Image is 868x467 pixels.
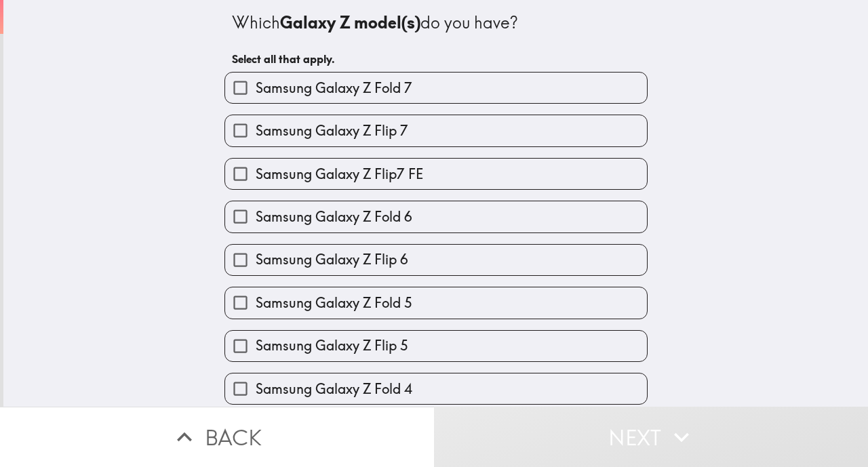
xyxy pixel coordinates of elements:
h6: Select all that apply. [232,52,640,66]
span: Samsung Galaxy Z Flip 6 [256,250,408,269]
button: Samsung Galaxy Z Flip 7 [225,115,647,146]
button: Samsung Galaxy Z Fold 5 [225,287,647,318]
button: Samsung Galaxy Z Flip7 FE [225,159,647,189]
button: Samsung Galaxy Z Flip 6 [225,245,647,275]
span: Samsung Galaxy Z Fold 4 [256,380,412,399]
span: Samsung Galaxy Z Fold 7 [256,79,412,98]
span: Samsung Galaxy Z Flip 5 [256,336,408,355]
button: Samsung Galaxy Z Fold 4 [225,373,647,404]
button: Next [434,407,868,467]
button: Samsung Galaxy Z Fold 7 [225,73,647,103]
div: Which do you have? [232,12,640,35]
button: Samsung Galaxy Z Fold 6 [225,201,647,232]
span: Samsung Galaxy Z Flip7 FE [256,165,423,184]
b: Galaxy Z model(s) [280,12,420,33]
span: Samsung Galaxy Z Fold 6 [256,207,412,226]
button: Samsung Galaxy Z Flip 5 [225,331,647,361]
span: Samsung Galaxy Z Fold 5 [256,293,412,312]
span: Samsung Galaxy Z Flip 7 [256,121,408,140]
